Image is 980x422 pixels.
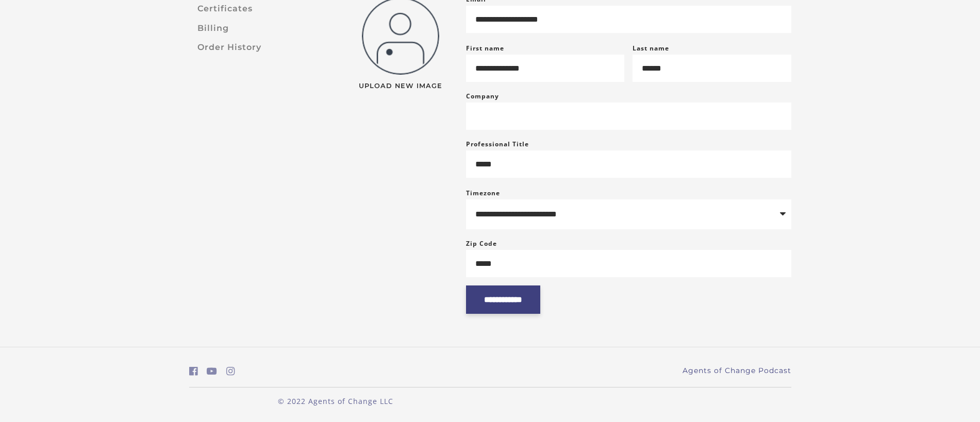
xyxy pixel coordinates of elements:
label: First name [466,44,504,53]
i: https://www.youtube.com/c/AgentsofChangeTestPrepbyMeaganMitchell (Open in a new window) [207,366,217,376]
a: https://www.youtube.com/c/AgentsofChangeTestPrepbyMeaganMitchell (Open in a new window) [207,364,217,379]
span: Upload New Image [352,83,450,90]
label: Company [466,90,499,103]
a: Agents of Change Podcast [683,365,791,376]
label: Zip Code [466,238,497,250]
a: https://www.instagram.com/agentsofchangeprep/ (Open in a new window) [226,364,235,379]
i: https://www.instagram.com/agentsofchangeprep/ (Open in a new window) [226,366,235,376]
i: https://www.facebook.com/groups/aswbtestprep (Open in a new window) [189,366,198,376]
label: Timezone [466,189,500,197]
p: © 2022 Agents of Change LLC [189,396,482,407]
a: Billing [189,19,327,38]
a: Order History [189,38,327,57]
label: Professional Title [466,138,529,150]
label: Last name [633,44,669,53]
a: https://www.facebook.com/groups/aswbtestprep (Open in a new window) [189,364,198,379]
